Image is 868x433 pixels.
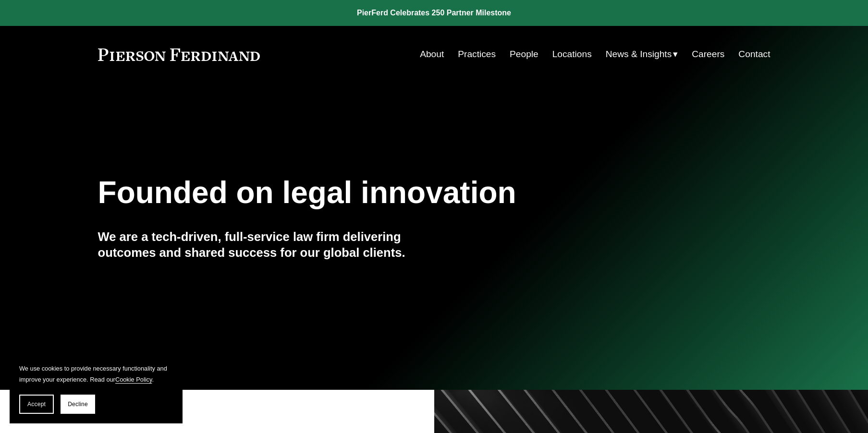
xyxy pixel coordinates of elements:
[420,45,444,63] a: About
[692,45,724,63] a: Careers
[458,45,496,63] a: Practices
[10,353,183,423] section: Cookie banner
[61,395,95,414] button: Decline
[98,175,659,210] h1: Founded on legal innovation
[19,363,173,385] p: We use cookies to provide necessary functionality and improve your experience. Read our .
[606,45,678,63] a: folder dropdown
[510,45,538,63] a: People
[19,395,54,414] button: Accept
[115,376,152,383] a: Cookie Policy
[552,45,592,63] a: Locations
[68,401,88,408] span: Decline
[606,46,672,63] span: News & Insights
[98,229,434,260] h4: We are a tech-driven, full-service law firm delivering outcomes and shared success for our global...
[738,45,770,63] a: Contact
[27,401,46,408] span: Accept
